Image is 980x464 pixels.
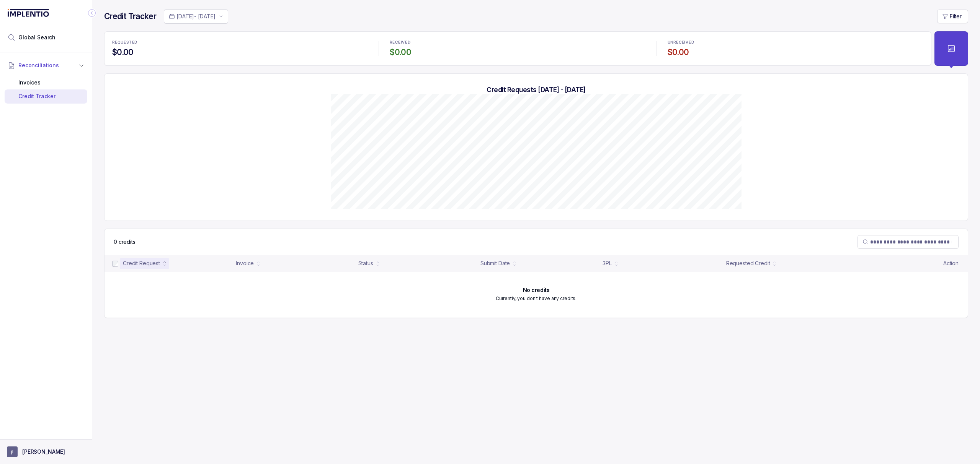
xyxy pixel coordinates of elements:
[668,47,923,58] h4: $0.00
[7,446,18,457] span: User initials
[385,35,650,62] li: Statistic RECEIVED
[668,40,694,45] p: UNRECEIVED
[112,261,118,267] input: checkbox-checkbox-all
[114,238,136,246] div: Remaining page entries
[11,89,81,103] div: Credit Tracker
[104,31,931,66] ul: Statistic Highlights
[480,260,510,267] div: Submit Date
[22,448,65,456] p: [PERSON_NAME]
[937,10,968,23] button: Filter
[390,40,410,45] p: RECEIVED
[18,34,56,41] span: Global Search
[112,47,368,58] h4: $0.00
[496,295,577,302] p: Currently, you don't have any credits.
[950,13,962,20] p: Filter
[123,260,160,267] div: Credit Request
[390,47,645,58] h4: $0.00
[18,62,59,69] span: Reconciliations
[104,11,156,22] h4: Credit Tracker
[663,35,928,62] li: Statistic UNRECEIVED
[943,260,959,267] p: Action
[726,260,770,267] div: Requested Credit
[5,57,87,74] button: Reconciliations
[7,446,85,457] button: User initials[PERSON_NAME]
[11,76,81,89] div: Invoices
[112,40,137,45] p: REQUESTED
[117,86,955,94] h5: Credit Requests [DATE] - [DATE]
[5,74,87,105] div: Reconciliations
[114,238,136,246] p: 0 credits
[358,260,373,267] div: Status
[105,229,968,255] nav: Table Control
[603,260,612,267] div: 3PL
[523,287,550,293] h6: No credits
[236,260,254,267] div: Invoice
[164,9,228,24] button: Date Range Picker
[169,13,216,20] search: Date Range Picker
[857,235,959,249] search: Table Search Bar
[108,35,372,62] li: Statistic REQUESTED
[176,13,216,20] p: [DATE] - [DATE]
[87,8,96,18] div: Collapse Icon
